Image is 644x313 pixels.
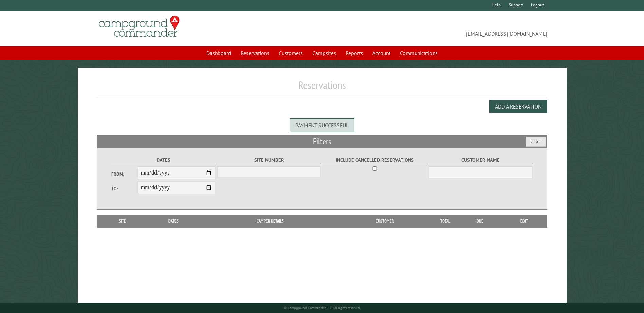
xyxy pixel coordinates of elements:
[431,215,459,227] th: Total
[338,215,431,227] th: Customer
[202,47,235,60] a: Dashboard
[323,156,427,164] label: Include Cancelled Reservations
[145,215,203,227] th: Dates
[489,100,547,113] button: Add a Reservation
[111,156,215,164] label: Dates
[342,47,367,60] a: Reports
[459,215,501,227] th: Due
[501,215,547,227] th: Edit
[97,13,182,40] img: Campground Commander
[284,306,361,310] small: © Campground Commander LLC. All rights reserved.
[275,47,307,60] a: Customers
[203,215,338,227] th: Camper Details
[322,19,547,38] span: [EMAIL_ADDRESS][DOMAIN_NAME]
[526,137,546,147] button: Reset
[100,215,144,227] th: Site
[429,156,532,164] label: Customer Name
[111,185,137,192] label: To:
[237,47,273,60] a: Reservations
[217,156,321,164] label: Site Number
[308,47,340,60] a: Campsites
[368,47,394,60] a: Account
[290,118,354,132] div: Payment successful
[97,79,547,97] h1: Reservations
[111,171,137,177] label: From:
[97,135,547,148] h2: Filters
[396,47,442,60] a: Communications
